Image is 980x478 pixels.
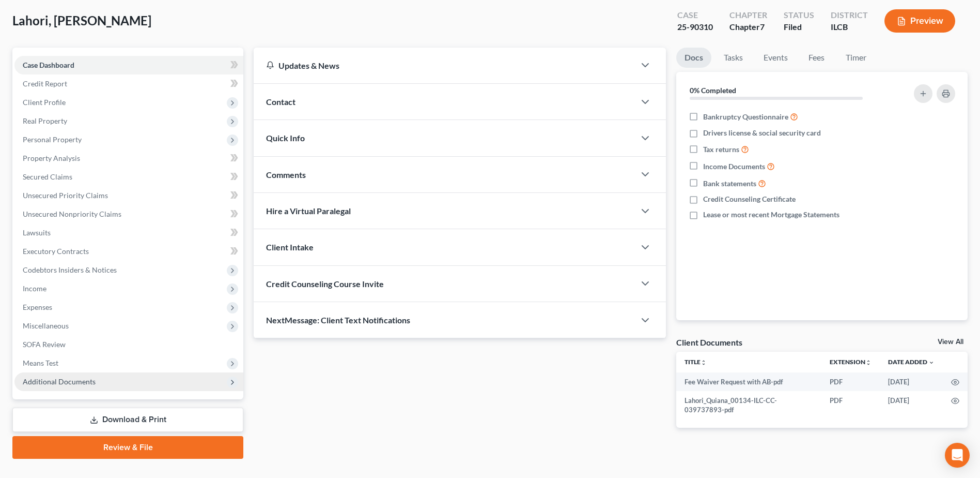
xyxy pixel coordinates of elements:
span: Lahori, [PERSON_NAME] [12,13,151,28]
span: Lawsuits [23,228,51,237]
span: Case Dashboard [23,61,74,69]
span: 7 [760,22,765,32]
span: Income [23,284,46,293]
div: Case [677,9,713,21]
span: Tax returns [703,144,739,155]
a: Case Dashboard [14,56,243,74]
i: unfold_more [865,360,872,366]
a: Review & File [12,436,243,459]
a: Extensionunfold_more [830,358,872,366]
a: Fees [800,48,833,68]
div: District [831,9,868,21]
span: Bankruptcy Questionnaire [703,112,788,122]
span: Personal Property [23,135,82,144]
a: Date Added expand_more [888,358,935,366]
span: Executory Contracts [23,247,89,256]
div: Chapter [729,9,767,21]
span: NextMessage: Client Text Notifications [266,315,410,325]
span: Additional Documents [23,377,96,386]
button: Preview [884,9,955,33]
a: Unsecured Priority Claims [14,186,243,205]
td: [DATE] [880,391,943,420]
div: Status [784,9,814,21]
a: Tasks [715,48,751,68]
span: Credit Report [23,79,67,88]
a: Property Analysis [14,149,243,168]
span: Real Property [23,116,67,125]
span: Bank statements [703,178,756,189]
span: SOFA Review [23,340,66,349]
a: Download & Print [12,408,243,432]
span: Secured Claims [23,172,72,181]
span: Credit Counseling Course Invite [266,279,384,289]
span: Drivers license & social security card [703,128,821,138]
a: Timer [837,48,875,68]
a: Titleunfold_more [685,358,707,366]
td: PDF [821,391,880,420]
a: Docs [676,48,711,68]
strong: 0% Completed [690,86,736,95]
i: expand_more [928,360,935,366]
a: Executory Contracts [14,242,243,261]
div: Chapter [729,21,767,33]
span: Lease or most recent Mortgage Statements [703,210,839,220]
div: 25-90310 [677,21,713,33]
span: Hire a Virtual Paralegal [266,206,351,216]
span: Property Analysis [23,154,80,162]
span: Income Documents [703,161,765,172]
a: Events [755,48,796,68]
span: Client Profile [23,98,66,107]
span: Comments [266,170,306,180]
a: Unsecured Nonpriority Claims [14,205,243,223]
td: PDF [821,372,880,391]
span: Codebtors Insiders & Notices [23,265,117,274]
a: Secured Claims [14,168,243,186]
span: Miscellaneous [23,321,69,330]
a: Credit Report [14,74,243,93]
span: Contact [266,97,295,107]
a: Lawsuits [14,223,243,242]
div: Client Documents [676,337,742,348]
div: ILCB [831,21,868,33]
i: unfold_more [701,360,707,366]
span: Means Test [23,358,58,367]
a: SOFA Review [14,335,243,354]
span: Expenses [23,303,52,311]
div: Filed [784,21,814,33]
td: Lahori_Quiana_00134-ILC-CC-039737893-pdf [676,391,821,420]
a: View All [938,338,963,346]
div: Updates & News [266,60,623,71]
span: Credit Counseling Certificate [703,194,796,204]
td: Fee Waiver Request with AB-pdf [676,372,821,391]
span: Client Intake [266,242,314,252]
div: Open Intercom Messenger [945,443,970,468]
td: [DATE] [880,372,943,391]
span: Unsecured Nonpriority Claims [23,210,121,218]
span: Unsecured Priority Claims [23,191,108,200]
span: Quick Info [266,133,305,143]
